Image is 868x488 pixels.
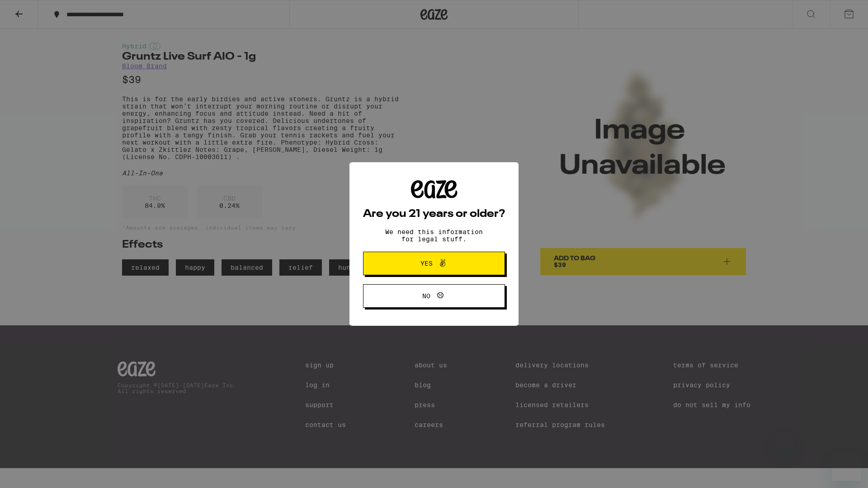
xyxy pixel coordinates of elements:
[363,209,505,220] h2: Are you 21 years or older?
[832,452,861,481] iframe: Button to launch messaging window
[420,260,433,267] span: Yes
[377,228,491,243] p: We need this information for legal stuff.
[363,284,505,308] button: No
[363,252,505,275] button: Yes
[422,293,430,299] span: No
[776,430,794,448] iframe: Close message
